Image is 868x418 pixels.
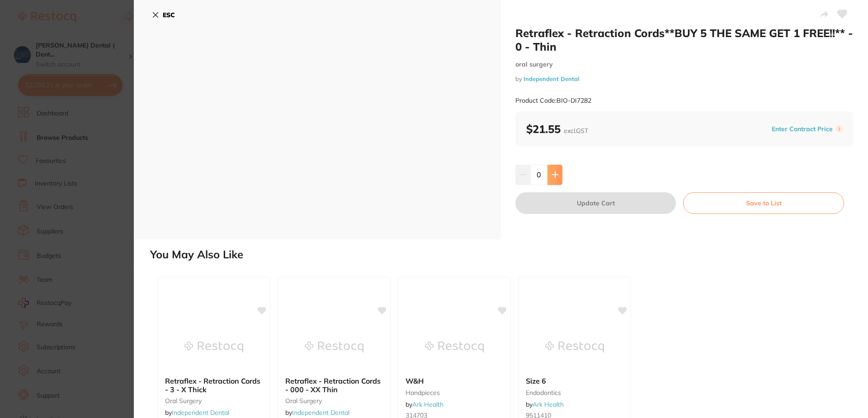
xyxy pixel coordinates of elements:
[526,377,623,385] b: Size 6
[683,192,844,214] button: Save to List
[285,397,383,404] small: oral surgery
[406,400,443,408] span: by
[163,11,175,19] b: ESC
[526,389,623,396] small: endodontics
[152,7,175,23] button: ESC
[835,125,843,133] label: i
[515,61,854,68] small: oral surgery
[533,400,564,408] a: Ark Health
[165,377,263,394] b: Retraflex - Retraction Cords - 3 - X Thick
[425,324,484,370] img: W&H
[285,377,383,394] b: Retraflex - Retraction Cords - 000 - XX Thin
[524,75,579,82] a: Independent Dental
[406,389,503,396] small: handpieces
[515,76,854,82] small: by
[526,400,564,408] span: by
[515,192,676,214] button: Update Cart
[165,408,229,417] span: by
[769,125,835,133] button: Enter Contract Price
[545,324,604,370] img: Size 6
[184,324,243,370] img: Retraflex - Retraction Cords - 3 - X Thick
[285,408,349,417] span: by
[515,97,591,104] small: Product Code: BIO-DI7282
[515,26,854,53] h2: Retraflex - Retraction Cords**BUY 5 THE SAME GET 1 FREE!!** - 0 - Thin
[564,127,588,135] span: excl. GST
[526,122,588,136] b: $21.55
[165,397,263,404] small: oral surgery
[406,377,503,385] b: W&H
[305,324,363,370] img: Retraflex - Retraction Cords - 000 - XX Thin
[172,408,229,417] a: Independent Dental
[292,408,349,417] a: Independent Dental
[150,248,864,261] h2: You May Also Like
[412,400,443,408] a: Ark Health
